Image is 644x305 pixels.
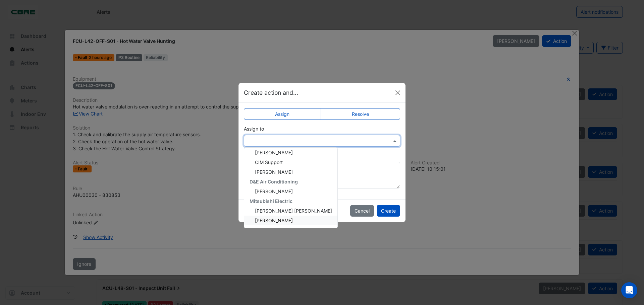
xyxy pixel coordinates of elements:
[250,179,298,184] span: D&E Air Conditioning
[244,108,321,120] label: Assign
[244,147,338,228] ng-dropdown-panel: Options list
[255,218,293,223] span: [PERSON_NAME]
[244,88,298,97] h5: Create action and...
[250,198,292,204] span: Mitsubishi Electric
[255,208,332,214] span: [PERSON_NAME] [PERSON_NAME]
[377,205,400,217] button: Create
[244,125,264,132] label: Assign to
[621,282,637,298] div: Open Intercom Messenger
[321,108,400,120] label: Resolve
[255,169,293,175] span: [PERSON_NAME]
[350,205,374,217] button: Cancel
[393,88,403,98] button: Close
[255,188,293,194] span: [PERSON_NAME]
[255,150,293,155] span: [PERSON_NAME]
[255,159,283,165] span: CIM Support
